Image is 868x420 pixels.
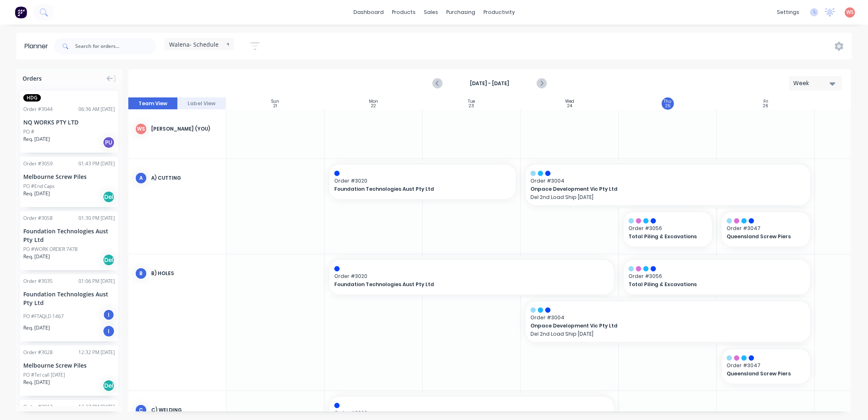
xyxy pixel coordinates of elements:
[78,106,115,113] div: 06:36 AM [DATE]
[334,409,609,417] span: Order # 3020
[349,6,388,18] a: dashboard
[151,270,219,277] div: B) Holes
[629,281,787,288] span: Total Piling & Excavations
[449,80,530,87] strong: [DATE] - [DATE]
[23,172,115,181] div: Melbourne Screw Piles
[773,6,803,18] div: settings
[530,314,805,321] span: Order # 3004
[727,225,805,232] span: Order # 3047
[334,185,493,193] span: Foundation Technologies Aust Pty Ltd
[727,233,797,240] span: Queensland Screw Piers
[23,215,53,222] div: Order # 3058
[23,106,53,113] div: Order # 3044
[23,371,65,379] div: PO #Tel call [DATE]
[23,290,115,307] div: Foundation Technologies Aust Pty Ltd
[103,191,115,203] div: Del
[479,6,519,18] div: productivity
[727,370,797,377] span: Queensland Screw Piers
[23,183,55,190] div: PO #End Caps
[78,349,115,356] div: 12:32 PM [DATE]
[530,194,805,200] p: Del 2nd Load Ship [DATE]
[664,99,671,104] div: Thu
[23,278,53,285] div: Order # 3035
[78,278,115,285] div: 01:06 PM [DATE]
[23,135,50,143] span: Req. [DATE]
[23,160,53,167] div: Order # 3059
[135,267,147,280] div: B
[763,99,768,104] div: Fri
[334,273,609,280] span: Order # 3020
[15,6,27,18] img: Factory
[151,125,219,133] div: [PERSON_NAME] (You)
[103,325,115,337] div: I
[530,331,805,337] p: Del 2nd Load Ship [DATE]
[23,94,41,102] span: HDG
[793,79,831,88] div: Week
[442,6,479,18] div: purchasing
[629,273,805,280] span: Order # 3056
[273,104,277,108] div: 21
[629,233,699,240] span: Total Piling & Excavations
[128,97,177,110] button: Team View
[629,225,707,232] span: Order # 3056
[177,97,226,110] button: Label View
[23,253,50,260] span: Req. [DATE]
[334,177,511,185] span: Order # 3020
[530,185,778,193] span: Onpace Development Vic Pty Ltd
[135,172,147,184] div: A
[22,74,42,83] span: Orders
[565,99,574,104] div: Wed
[23,313,64,320] div: PO #FTAQLD 1467
[846,9,854,16] span: WS
[23,324,50,332] span: Req. [DATE]
[665,104,670,108] div: 25
[169,40,219,49] span: Walena- Schedule
[135,123,147,135] div: WS
[789,76,842,90] button: Week
[23,128,34,135] div: PO #
[23,403,53,411] div: Order # 3013
[23,118,115,126] div: NQ WORKS PTY LTD
[420,6,442,18] div: sales
[23,246,78,253] div: PO #WORK ORDER 7478
[151,406,219,414] div: C) Welding
[23,361,115,370] div: Melbourne Screw Piles
[78,160,115,167] div: 01:43 PM [DATE]
[271,99,279,104] div: Sun
[530,177,805,185] span: Order # 3004
[103,254,115,266] div: Del
[23,379,50,386] span: Req. [DATE]
[103,379,115,392] div: Del
[23,349,53,356] div: Order # 3028
[567,104,572,108] div: 24
[388,6,420,18] div: products
[78,403,115,411] div: 12:27 PM [DATE]
[727,362,805,369] span: Order # 3047
[469,104,474,108] div: 23
[75,38,156,54] input: Search for orders...
[23,227,115,244] div: Foundation Technologies Aust Pty Ltd
[369,99,378,104] div: Mon
[103,136,115,149] div: PU
[151,174,219,182] div: A) Cutting
[78,215,115,222] div: 01:30 PM [DATE]
[530,322,778,330] span: Onpace Development Vic Pty Ltd
[763,104,768,108] div: 26
[334,281,582,288] span: Foundation Technologies Aust Pty Ltd
[25,41,52,51] div: Planner
[103,309,115,321] div: I
[371,104,376,108] div: 22
[468,99,475,104] div: Tue
[23,190,50,197] span: Req. [DATE]
[135,404,147,416] div: C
